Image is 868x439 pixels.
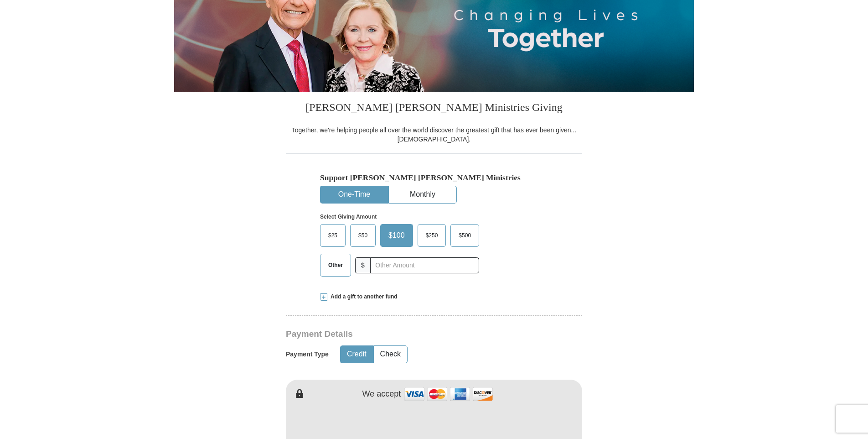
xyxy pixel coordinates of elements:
span: $ [355,257,371,273]
span: $25 [324,229,342,242]
button: One-Time [320,186,388,203]
h5: Payment Type [286,350,329,358]
span: $250 [421,229,443,242]
span: $50 [354,229,372,242]
img: credit cards accepted [403,384,494,404]
h3: Payment Details [286,329,518,340]
span: Add a gift to another fund [327,293,398,301]
button: Check [374,346,407,363]
input: Other Amount [370,257,479,273]
button: Monthly [389,186,456,203]
h3: [PERSON_NAME] [PERSON_NAME] Ministries Giving [286,92,582,125]
button: Credit [341,346,373,363]
span: $100 [384,229,409,242]
span: Other [324,258,347,272]
div: Together, we're helping people all over the world discover the greatest gift that has ever been g... [286,125,582,144]
span: $500 [454,229,475,242]
h5: Support [PERSON_NAME] [PERSON_NAME] Ministries [320,173,548,183]
strong: Select Giving Amount [320,214,377,220]
h4: We accept [362,389,401,399]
